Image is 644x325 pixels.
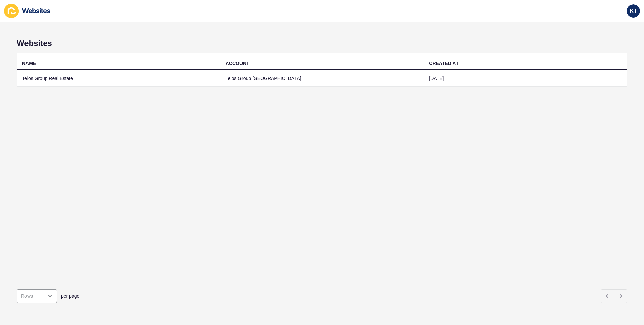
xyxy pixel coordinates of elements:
[22,60,36,67] div: NAME
[61,293,79,299] span: per page
[17,289,57,303] div: open menu
[226,60,249,67] div: ACCOUNT
[429,60,459,67] div: CREATED AT
[630,8,637,14] span: KT
[17,70,220,87] td: Telos Group Real Estate
[17,39,627,48] h1: Websites
[424,70,627,87] td: [DATE]
[220,70,424,87] td: Telos Group [GEOGRAPHIC_DATA]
